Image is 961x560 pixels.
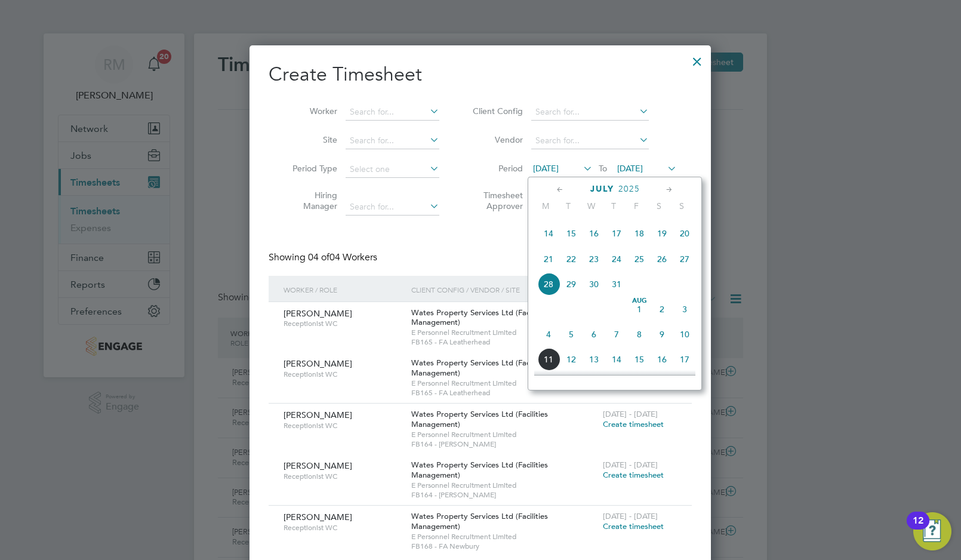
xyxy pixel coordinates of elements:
span: 22 [560,248,583,270]
span: Receptionist WC [284,472,402,481]
span: F [625,201,648,211]
div: Client Config / Vendor / Site [408,276,600,303]
span: Create timesheet [603,470,664,480]
span: 17 [673,348,696,371]
label: Timesheet Approver [469,190,523,211]
span: Wates Property Services Ltd (Facilities Management) [411,511,548,531]
span: [PERSON_NAME] [284,410,352,420]
label: Worker [284,106,337,116]
span: W [580,201,602,211]
div: Showing [269,251,380,264]
span: [DATE] [617,163,643,174]
span: 31 [605,273,628,296]
div: 12 [913,521,923,536]
span: 2 [651,298,673,321]
span: [DATE] - [DATE] [603,511,658,521]
span: 20 [673,222,696,245]
div: Worker / Role [281,276,408,303]
span: 25 [628,248,651,270]
span: Receptionist WC [284,421,402,430]
span: 28 [537,273,560,296]
span: 3 [673,298,696,321]
span: S [670,201,693,211]
span: FB165 - FA Leatherhead [411,337,597,347]
span: [DATE] - [DATE] [603,409,658,419]
span: 13 [583,348,605,371]
span: [PERSON_NAME] [284,358,352,369]
span: [PERSON_NAME] [284,308,352,319]
span: FB165 - FA Leatherhead [411,388,597,398]
span: 12 [560,348,583,371]
label: Client Config [469,106,523,116]
span: 9 [651,323,673,346]
span: 24 [605,248,628,270]
span: Receptionist WC [284,523,402,533]
span: 18 [628,222,651,245]
span: Receptionist WC [284,319,402,328]
span: 15 [628,348,651,371]
span: Aug [628,298,651,304]
span: FB164 - [PERSON_NAME] [411,490,597,500]
span: 04 of [308,251,329,263]
span: 6 [583,323,605,346]
input: Search for... [346,133,439,149]
span: Wates Property Services Ltd (Facilities Management) [411,358,548,378]
span: 14 [537,222,560,245]
span: 26 [651,248,673,270]
span: FB168 - FA Newbury [411,541,597,551]
button: Open Resource Center, 12 new notifications [913,512,951,550]
span: 14 [605,348,628,371]
span: 2025 [618,184,640,194]
span: 1 [628,298,651,321]
span: E Personnel Recruitment Limited [411,328,597,337]
span: [DATE] - [DATE] [603,460,658,470]
span: E Personnel Recruitment Limited [411,430,597,439]
input: Search for... [346,199,439,216]
span: [PERSON_NAME] [284,512,352,522]
span: 16 [583,222,605,245]
span: 19 [651,222,673,245]
span: E Personnel Recruitment Limited [411,532,597,541]
span: FB164 - [PERSON_NAME] [411,439,597,449]
span: 29 [560,273,583,296]
span: [DATE] [533,163,559,174]
span: T [602,201,625,211]
span: 16 [651,348,673,371]
span: 04 Workers [308,251,377,263]
input: Search for... [531,133,649,149]
label: Period [469,163,523,174]
label: Hiring Manager [284,190,337,211]
span: 21 [537,248,560,270]
input: Select one [346,161,439,178]
span: Wates Property Services Ltd (Facilities Management) [411,307,548,328]
span: 23 [583,248,605,270]
span: 8 [628,323,651,346]
label: Period Type [284,163,337,174]
span: 27 [673,248,696,270]
span: [PERSON_NAME] [284,460,352,471]
input: Search for... [531,104,649,121]
span: To [595,161,611,176]
span: Wates Property Services Ltd (Facilities Management) [411,409,548,429]
span: 7 [605,323,628,346]
span: Wates Property Services Ltd (Facilities Management) [411,460,548,480]
label: Vendor [469,134,523,145]
span: July [590,184,614,194]
span: 10 [673,323,696,346]
span: Create timesheet [603,419,664,429]
label: Site [284,134,337,145]
span: E Personnel Recruitment Limited [411,481,597,490]
span: M [534,201,557,211]
span: T [557,201,580,211]
input: Search for... [346,104,439,121]
span: 5 [560,323,583,346]
span: 17 [605,222,628,245]
span: E Personnel Recruitment Limited [411,379,597,388]
span: Receptionist WC [284,370,402,379]
span: S [648,201,670,211]
span: 4 [537,323,560,346]
h2: Create Timesheet [269,62,692,87]
span: Create timesheet [603,521,664,531]
span: 11 [537,348,560,371]
span: 30 [583,273,605,296]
